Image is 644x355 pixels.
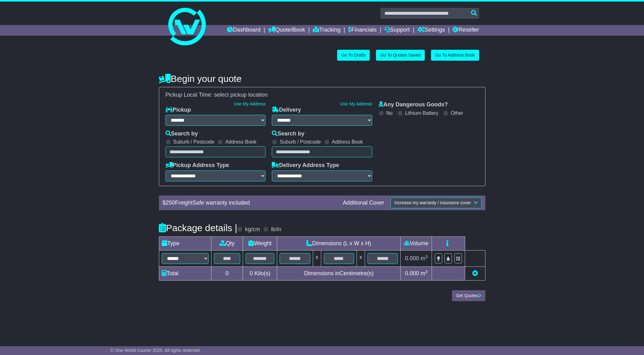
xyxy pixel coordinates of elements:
[243,266,277,280] td: Kilo(s)
[225,139,256,145] label: Address Book
[227,25,261,36] a: Dashboard
[384,25,410,36] a: Support
[425,254,428,259] sup: 3
[159,236,211,250] td: Type
[405,110,439,116] label: Lithium Battery
[160,200,340,206] div: $ FreightSafe warranty included
[472,270,478,276] a: Add new item
[165,107,191,114] label: Pickup
[271,226,281,233] label: lb/in
[110,348,201,353] span: © One World Courier 2025. All rights reserved.
[386,110,393,116] label: No
[452,290,485,301] button: Get Quotes
[421,270,428,276] span: m
[280,139,321,145] label: Suburb / Postcode
[332,139,363,145] label: Address Book
[234,101,266,106] a: Use My Address
[313,250,321,266] td: x
[277,266,401,280] td: Dimensions in Centimetre(s)
[390,197,481,208] button: Increase my warranty / insurance cover
[165,162,229,169] label: Pickup Address Type
[425,269,428,274] sup: 3
[166,200,175,206] span: 250
[214,92,268,98] span: select pickup location
[243,236,277,250] td: Weight
[159,266,211,280] td: Total
[340,101,372,106] a: Use My Address
[337,50,370,61] a: Go To Drafts
[376,50,425,61] a: Go To Quotes Saved
[357,250,365,266] td: x
[451,110,463,116] label: Other
[272,130,304,137] label: Search by
[159,223,237,233] h4: Package details |
[401,236,432,250] td: Volume
[272,107,301,114] label: Delivery
[313,25,340,36] a: Tracking
[159,74,485,84] h4: Begin your quote
[272,162,339,169] label: Delivery Address Type
[378,101,448,108] label: Any Dangerous Goods?
[405,255,419,261] span: 0.000
[250,270,253,276] span: 0
[431,50,479,61] a: Go To Address Book
[418,25,445,36] a: Settings
[405,270,419,276] span: 0.000
[165,130,198,137] label: Search by
[173,139,215,145] label: Suburb / Postcode
[340,200,387,206] div: Additional Cover
[421,255,428,261] span: m
[268,25,305,36] a: Quote/Book
[348,25,377,36] a: Financials
[211,266,243,280] td: 0
[453,25,479,36] a: Reseller
[211,236,243,250] td: Qty
[245,226,260,233] label: kg/cm
[394,200,471,205] span: Increase my warranty / insurance cover
[162,92,482,99] div: Pickup Local Time:
[277,236,401,250] td: Dimensions (L x W x H)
